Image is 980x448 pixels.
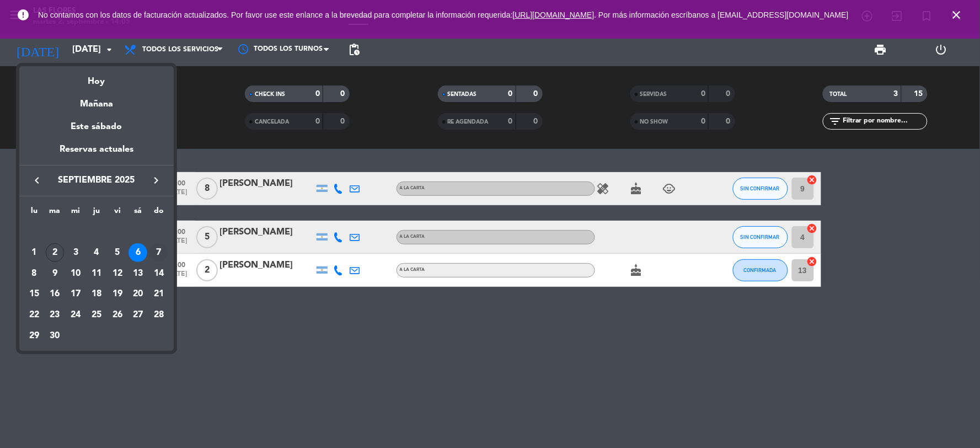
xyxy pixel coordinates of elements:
[146,173,166,188] button: keyboard_arrow_right
[25,306,44,324] div: 22
[128,205,149,222] th: sábado
[25,264,44,283] div: 8
[19,111,174,142] div: Este sábado
[87,285,106,303] div: 18
[87,243,106,262] div: 4
[148,242,169,263] td: 7 de septiembre de 2025
[45,263,66,284] td: 9 de septiembre de 2025
[24,205,45,222] th: lunes
[25,243,44,262] div: 1
[128,285,147,303] div: 20
[87,306,106,324] div: 25
[45,326,66,346] td: 30 de septiembre de 2025
[24,326,45,346] td: 29 de septiembre de 2025
[107,305,128,326] td: 26 de septiembre de 2025
[19,66,174,89] div: Hoy
[46,327,65,345] div: 30
[128,243,147,262] div: 6
[45,205,66,222] th: martes
[24,221,169,242] td: SEP.
[46,243,65,262] div: 2
[107,205,128,222] th: viernes
[87,264,106,283] div: 11
[46,264,65,283] div: 9
[25,285,44,303] div: 15
[128,264,147,283] div: 13
[148,284,169,305] td: 21 de septiembre de 2025
[108,264,127,283] div: 12
[149,285,168,303] div: 21
[86,263,107,284] td: 11 de septiembre de 2025
[66,285,85,303] div: 17
[45,242,66,263] td: 2 de septiembre de 2025
[148,305,169,326] td: 28 de septiembre de 2025
[149,243,168,262] div: 7
[128,305,149,326] td: 27 de septiembre de 2025
[86,284,107,305] td: 18 de septiembre de 2025
[149,264,168,283] div: 14
[24,284,45,305] td: 15 de septiembre de 2025
[128,284,149,305] td: 20 de septiembre de 2025
[66,243,85,262] div: 3
[45,284,66,305] td: 16 de septiembre de 2025
[19,89,174,111] div: Mañana
[46,285,65,303] div: 16
[107,263,128,284] td: 12 de septiembre de 2025
[107,284,128,305] td: 19 de septiembre de 2025
[86,242,107,263] td: 4 de septiembre de 2025
[128,263,149,284] td: 13 de septiembre de 2025
[24,242,45,263] td: 1 de septiembre de 2025
[128,306,147,324] div: 27
[107,242,128,263] td: 5 de septiembre de 2025
[65,205,86,222] th: miércoles
[47,173,146,188] span: septiembre 2025
[148,263,169,284] td: 14 de septiembre de 2025
[25,327,44,345] div: 29
[27,173,47,188] button: keyboard_arrow_left
[108,306,127,324] div: 26
[24,305,45,326] td: 22 de septiembre de 2025
[30,174,44,187] i: keyboard_arrow_left
[128,242,149,263] td: 6 de septiembre de 2025
[86,205,107,222] th: jueves
[46,306,65,324] div: 23
[65,305,86,326] td: 24 de septiembre de 2025
[148,205,169,222] th: domingo
[45,305,66,326] td: 23 de septiembre de 2025
[66,264,85,283] div: 10
[24,263,45,284] td: 8 de septiembre de 2025
[65,242,86,263] td: 3 de septiembre de 2025
[149,174,163,187] i: keyboard_arrow_right
[66,306,85,324] div: 24
[108,243,127,262] div: 5
[65,284,86,305] td: 17 de septiembre de 2025
[19,142,174,165] div: Reservas actuales
[86,305,107,326] td: 25 de septiembre de 2025
[108,285,127,303] div: 19
[65,263,86,284] td: 10 de septiembre de 2025
[149,306,168,324] div: 28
